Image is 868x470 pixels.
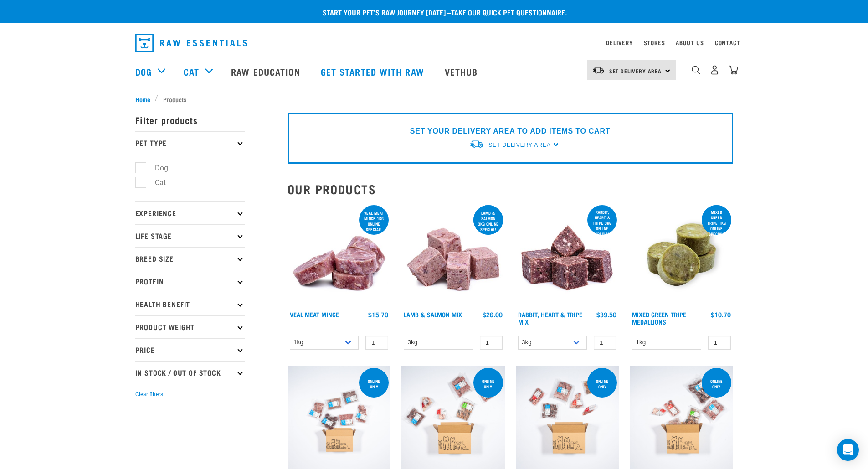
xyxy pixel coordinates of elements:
[135,224,245,247] p: Life Stage
[587,374,617,393] div: Online Only
[410,126,610,137] p: SET YOUR DELIVERY AREA TO ADD ITEMS TO CART
[135,390,163,398] button: Clear filters
[135,338,245,361] p: Price
[401,366,505,470] img: Dog 0 2sec
[222,53,311,90] a: Raw Education
[587,205,617,241] div: Rabbit, Heart & Tripe 3kg online special
[404,313,462,316] a: Lamb & Salmon Mix
[135,361,245,384] p: In Stock / Out Of Stock
[630,203,733,307] img: Mixed Green Tripe
[135,270,245,293] p: Protein
[401,203,505,307] img: 1029 Lamb Salmon Mix 01
[729,65,738,75] img: home-icon@2x.png
[592,66,605,74] img: van-moving.png
[135,94,150,104] span: Home
[140,162,172,174] label: Dog
[692,66,700,74] img: home-icon-1@2x.png
[483,311,503,318] div: $26.00
[135,94,733,104] nav: breadcrumbs
[606,41,632,44] a: Delivery
[594,336,616,350] input: 1
[644,41,665,44] a: Stores
[451,10,567,14] a: take our quick pet questionnaire.
[288,366,391,470] img: Cat 0 2sec
[676,41,704,44] a: About Us
[184,65,199,78] a: Cat
[632,313,686,323] a: Mixed Green Tripe Medallions
[473,206,503,236] div: Lamb & Salmon 3kg online special!
[290,313,339,316] a: Veal Meat Mince
[516,203,619,307] img: 1175 Rabbit Heart Tripe Mix 01
[135,131,245,154] p: Pet Type
[135,247,245,270] p: Breed Size
[837,439,859,461] div: Open Intercom Messenger
[708,336,731,350] input: 1
[312,53,436,90] a: Get started with Raw
[135,34,247,52] img: Raw Essentials Logo
[135,201,245,224] p: Experience
[469,139,484,149] img: van-moving.png
[710,65,719,75] img: user.png
[516,366,619,470] img: Dog Novel 0 2sec
[135,94,155,104] a: Home
[365,336,388,350] input: 1
[609,69,662,72] span: Set Delivery Area
[436,53,489,90] a: Vethub
[359,206,389,236] div: Veal Meat mince 1kg online special!
[480,336,503,350] input: 1
[288,182,733,196] h2: Our Products
[630,366,733,470] img: Puppy 0 2sec
[140,177,169,188] label: Cat
[288,203,391,307] img: 1160 Veal Meat Mince Medallions 01
[702,374,731,393] div: Online Only
[488,142,550,148] span: Set Delivery Area
[359,374,389,393] div: ONLINE ONLY
[715,41,740,44] a: Contact
[135,65,152,78] a: Dog
[368,311,388,318] div: $15.70
[711,311,731,318] div: $10.70
[135,315,245,338] p: Product Weight
[128,30,740,56] nav: dropdown navigation
[518,313,582,323] a: Rabbit, Heart & Tripe Mix
[596,311,616,318] div: $39.50
[135,108,245,131] p: Filter products
[135,293,245,315] p: Health Benefit
[702,205,731,241] div: Mixed Green Tripe 1kg online special!
[473,374,503,393] div: Online Only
